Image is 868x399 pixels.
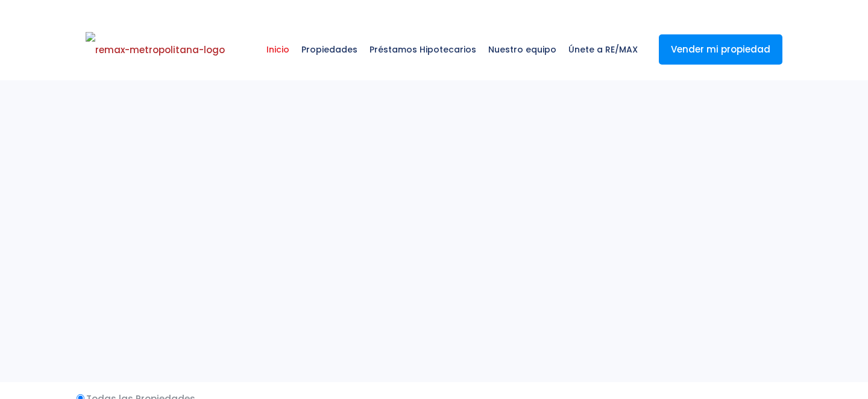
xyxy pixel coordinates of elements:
[482,19,562,80] a: Nuestro equipo
[363,19,482,80] a: Préstamos Hipotecarios
[363,31,482,68] span: Préstamos Hipotecarios
[260,31,295,68] span: Inicio
[86,19,225,80] a: RE/MAX Metropolitana
[86,32,225,68] img: remax-metropolitana-logo
[295,19,363,80] a: Propiedades
[260,19,295,80] a: Inicio
[562,19,644,80] a: Únete a RE/MAX
[482,31,562,68] span: Nuestro equipo
[659,34,782,65] a: Vender mi propiedad
[295,31,363,68] span: Propiedades
[562,31,644,68] span: Únete a RE/MAX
